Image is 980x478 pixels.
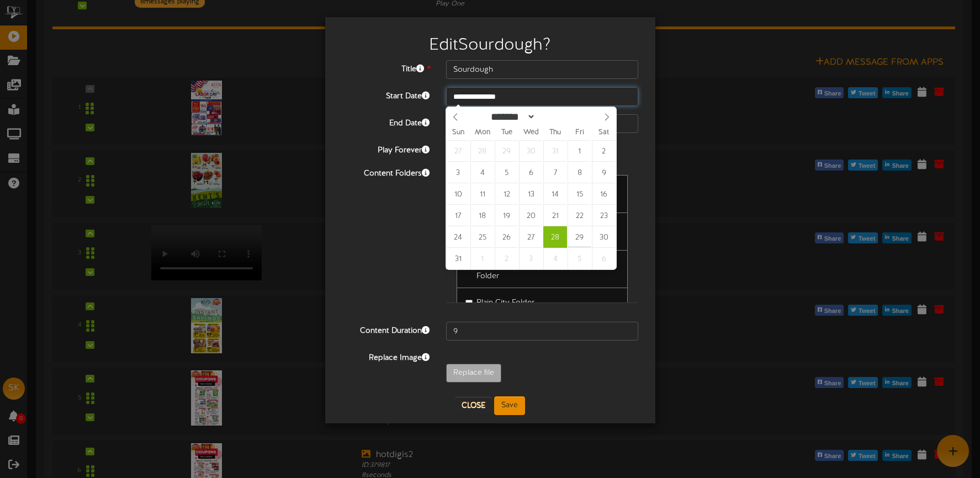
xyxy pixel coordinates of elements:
[592,129,616,136] span: Sat
[495,226,518,248] span: August 26, 2025
[568,248,591,269] span: September 5, 2025
[446,140,470,162] span: July 27, 2025
[543,205,567,226] span: August 21, 2025
[446,129,470,136] span: Sun
[470,248,494,269] span: September 1, 2025
[470,129,495,136] span: Mon
[446,322,639,341] input: 15
[476,299,534,307] span: Plain City Folder
[446,162,470,183] span: August 3, 2025
[333,141,438,156] label: Play Forever
[446,60,639,79] input: Title
[333,322,438,337] label: Content Duration
[519,140,543,162] span: July 30, 2025
[543,129,568,136] span: Thu
[519,248,543,269] span: September 3, 2025
[519,162,543,183] span: August 6, 2025
[543,183,567,205] span: August 14, 2025
[495,129,519,136] span: Tue
[455,397,492,415] button: Close
[568,183,591,205] span: August 15, 2025
[495,140,518,162] span: July 29, 2025
[568,226,591,248] span: August 29, 2025
[495,183,518,205] span: August 12, 2025
[495,248,518,269] span: September 2, 2025
[446,205,470,226] span: August 17, 2025
[536,111,575,123] input: Year
[446,248,470,269] span: August 31, 2025
[333,60,438,75] label: Title
[333,87,438,102] label: Start Date
[568,129,592,136] span: Fri
[519,183,543,205] span: August 13, 2025
[495,205,518,226] span: August 19, 2025
[519,226,543,248] span: August 27, 2025
[446,183,470,205] span: August 10, 2025
[470,226,494,248] span: August 25, 2025
[342,36,639,55] h2: Edit Sourdough ?
[568,162,591,183] span: August 8, 2025
[333,349,438,364] label: Replace Image
[543,226,567,248] span: August 28, 2025
[592,140,616,162] span: August 2, 2025
[333,114,438,129] label: End Date
[592,205,616,226] span: August 23, 2025
[592,226,616,248] span: August 30, 2025
[592,248,616,269] span: September 6, 2025
[543,140,567,162] span: July 31, 2025
[470,205,494,226] span: August 18, 2025
[568,140,591,162] span: August 1, 2025
[543,162,567,183] span: August 7, 2025
[543,248,567,269] span: September 4, 2025
[465,300,473,307] input: Plain City Folder
[592,162,616,183] span: August 9, 2025
[519,129,543,136] span: Wed
[470,140,494,162] span: July 28, 2025
[446,226,470,248] span: August 24, 2025
[494,396,525,415] button: Save
[470,183,494,205] span: August 11, 2025
[470,162,494,183] span: August 4, 2025
[592,183,616,205] span: August 16, 2025
[495,162,518,183] span: August 5, 2025
[568,205,591,226] span: August 22, 2025
[333,164,438,179] label: Content Folders
[519,205,543,226] span: August 20, 2025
